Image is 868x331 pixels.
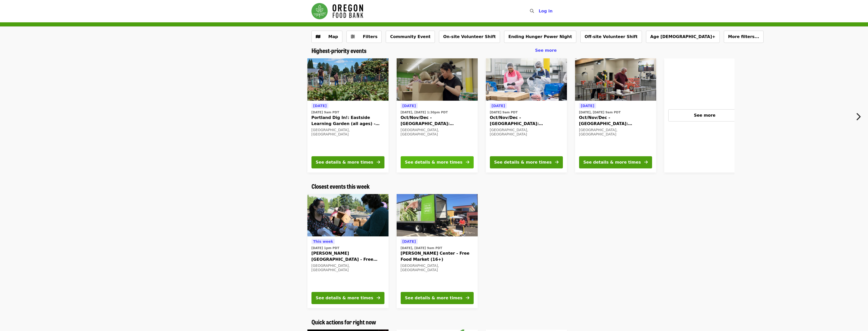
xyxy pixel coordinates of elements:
[402,239,416,243] span: [DATE]
[401,246,442,250] time: [DATE], [DATE] 9am PDT
[555,160,559,165] i: arrow-right icon
[307,58,389,172] a: See details for "Portland Dig In!: Eastside Learning Garden (all ages) - Aug/Sept/Oct"
[311,183,370,190] a: Closest events this week
[377,160,380,165] i: arrow-right icon
[405,159,463,165] div: See details & more times
[579,110,621,115] time: [DATE], [DATE] 9am PDT
[646,31,720,43] button: Age [DEMOGRAPHIC_DATA]+
[311,46,366,55] span: Highest-priority events
[494,159,552,165] div: See details & more times
[486,58,567,172] a: See details for "Oct/Nov/Dec - Beaverton: Repack/Sort (age 10+)"
[537,5,541,17] input: Search
[401,110,448,115] time: [DATE], [DATE] 1:30pm PDT
[397,194,478,308] a: See details for "Ortiz Center - Free Food Market (16+)"
[401,128,474,136] div: [GEOGRAPHIC_DATA], [GEOGRAPHIC_DATA]
[316,34,320,39] i: map icon
[580,31,642,43] button: Off-site Volunteer Shift
[316,295,373,301] div: See details & more times
[401,264,474,272] div: [GEOGRAPHIC_DATA], [GEOGRAPHIC_DATA]
[402,104,416,108] span: [DATE]
[490,156,563,168] button: See details & more times
[579,128,652,136] div: [GEOGRAPHIC_DATA], [GEOGRAPHIC_DATA]
[401,292,474,304] button: See details & more times
[311,47,366,54] a: Highest-priority events
[311,182,370,190] span: Closest events this week
[386,31,435,43] button: Community Event
[311,246,339,250] time: [DATE] 1pm PDT
[346,31,382,43] button: Filters (0 selected)
[311,31,342,43] button: Show map view
[311,3,363,19] img: Oregon Food Bank - Home
[311,317,376,326] span: Quick actions for right now
[486,58,567,101] img: Oct/Nov/Dec - Beaverton: Repack/Sort (age 10+) organized by Oregon Food Bank
[856,112,861,121] i: chevron-right icon
[575,58,656,101] img: Oct/Nov/Dec - Portland: Repack/Sort (age 16+) organized by Oregon Food Bank
[307,194,389,308] a: See details for "Sitton Elementary - Free Food Market (16+)"
[307,58,389,101] img: Portland Dig In!: Eastside Learning Garden (all ages) - Aug/Sept/Oct organized by Oregon Food Bank
[575,58,656,172] a: See details for "Oct/Nov/Dec - Portland: Repack/Sort (age 16+)"
[307,47,561,54] div: Highest-priority events
[439,31,500,43] button: On-site Volunteer Shift
[311,115,384,127] span: Portland Dig In!: Eastside Learning Garden (all ages) - Aug/Sept/Oct
[466,295,469,300] i: arrow-right icon
[534,6,557,16] button: Log in
[490,110,518,115] time: [DATE] 9am PDT
[664,58,745,172] a: See more
[851,110,868,124] button: Next item
[490,115,563,127] span: Oct/Nov/Dec - [GEOGRAPHIC_DATA]: Repack/Sort (age [DEMOGRAPHIC_DATA]+)
[311,110,339,115] time: [DATE] 9am PDT
[644,160,648,165] i: arrow-right icon
[504,31,576,43] button: Ending Hunger Power Night
[539,9,552,13] span: Log in
[694,113,715,118] span: See more
[401,115,474,127] span: Oct/Nov/Dec - [GEOGRAPHIC_DATA]: Repack/Sort (age [DEMOGRAPHIC_DATA]+)
[313,239,333,243] span: This week
[530,9,534,13] i: search icon
[668,109,741,121] button: See more
[311,318,376,326] a: Quick actions for right now
[311,156,384,168] button: See details & more times
[535,48,557,53] span: See more
[581,104,594,108] span: [DATE]
[377,295,380,300] i: arrow-right icon
[313,104,327,108] span: [DATE]
[492,104,505,108] span: [DATE]
[397,58,478,172] a: See details for "Oct/Nov/Dec - Portland: Repack/Sort (age 8+)"
[311,292,384,304] button: See details & more times
[466,160,469,165] i: arrow-right icon
[401,250,474,263] span: [PERSON_NAME] Center - Free Food Market (16+)
[728,34,759,39] span: More filters...
[311,250,384,263] span: [PERSON_NAME][GEOGRAPHIC_DATA] - Free Food Market (16+)
[307,194,389,237] img: Sitton Elementary - Free Food Market (16+) organized by Oregon Food Bank
[351,34,355,39] i: sliders-h icon
[401,156,474,168] button: See details & more times
[328,34,338,39] span: Map
[311,264,384,272] div: [GEOGRAPHIC_DATA], [GEOGRAPHIC_DATA]
[490,128,563,136] div: [GEOGRAPHIC_DATA], [GEOGRAPHIC_DATA]
[316,159,373,165] div: See details & more times
[311,128,384,136] div: [GEOGRAPHIC_DATA], [GEOGRAPHIC_DATA]
[307,183,561,190] div: Closest events this week
[363,34,378,39] span: Filters
[583,159,641,165] div: See details & more times
[397,194,478,237] img: Ortiz Center - Free Food Market (16+) organized by Oregon Food Bank
[405,295,463,301] div: See details & more times
[724,31,764,43] button: More filters...
[397,58,478,101] img: Oct/Nov/Dec - Portland: Repack/Sort (age 8+) organized by Oregon Food Bank
[535,47,557,54] a: See more
[579,115,652,127] span: Oct/Nov/Dec - [GEOGRAPHIC_DATA]: Repack/Sort (age [DEMOGRAPHIC_DATA]+)
[579,156,652,168] button: See details & more times
[307,318,561,326] div: Quick actions for right now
